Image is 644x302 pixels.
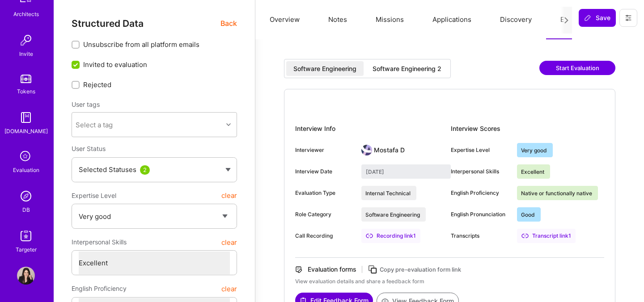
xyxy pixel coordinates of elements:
div: [DOMAIN_NAME] [4,126,48,136]
button: Start Evaluation [539,61,615,75]
button: clear [221,281,237,297]
a: User Avatar [15,267,37,285]
div: English Pronunciation [451,210,510,218]
span: User Status [72,145,106,152]
div: Recording link 1 [361,229,420,243]
img: Invite [17,31,35,49]
i: icon Chevron [226,122,231,127]
span: Selected Statuses [79,165,136,174]
div: Expertise Level [451,146,510,154]
label: User tags [72,100,100,109]
a: Recording link1 [361,229,420,243]
div: Call Recording [295,232,354,240]
img: Admin Search [17,187,35,205]
span: Invited to evaluation [83,60,147,69]
div: Transcript link 1 [517,229,576,243]
div: View evaluation details and share a feedback form [295,277,604,285]
div: Targeter [16,245,37,254]
div: English Proficiency [451,189,510,197]
img: User Avatar [17,267,35,285]
div: Software Engineering 2 [373,64,441,73]
i: icon Copy [368,264,378,275]
div: Evaluation forms [308,265,356,274]
div: DB [22,205,30,214]
button: clear [221,188,237,204]
span: Rejected [83,80,111,89]
div: Interview Scores [451,122,604,136]
div: Interpersonal Skills [451,168,510,176]
div: Tokens [17,87,35,96]
a: Transcript link1 [517,229,576,243]
div: Copy pre-evaluation form link [380,265,461,274]
span: Back [220,18,237,29]
img: caret [225,168,231,172]
span: English Proficiency [72,281,127,297]
div: Interview Date [295,168,354,176]
div: Evaluation Type [295,189,354,197]
span: Unsubscribe from all platform emails [83,40,199,49]
button: clear [221,234,237,250]
i: icon Next [563,17,570,24]
div: Select a tag [76,120,113,130]
div: Role Category [295,210,354,218]
span: Save [584,13,610,22]
div: Software Engineering [293,64,356,73]
img: Skill Targeter [17,227,35,245]
i: icon SelectionTeam [17,148,34,165]
div: Invite [19,49,33,59]
div: Evaluation [13,165,39,175]
img: guide book [17,109,35,126]
div: Interviewer [295,146,354,154]
span: Expertise Level [72,188,116,204]
span: Structured Data [72,18,144,29]
button: Save [579,9,616,27]
div: Mostafa D [374,146,405,155]
span: Interpersonal Skills [72,234,127,250]
div: Architects [13,9,39,19]
div: Interview Info [295,122,451,136]
div: Transcripts [451,232,510,240]
img: tokens [21,75,31,83]
img: User Avatar [361,145,372,155]
div: 2 [140,165,150,175]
